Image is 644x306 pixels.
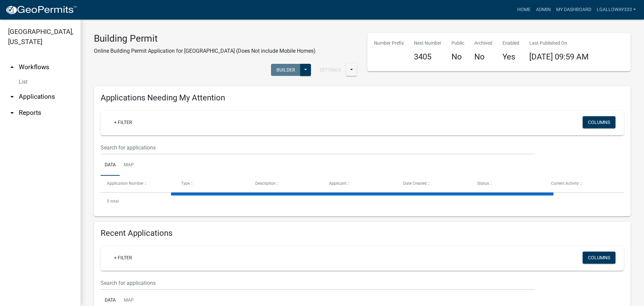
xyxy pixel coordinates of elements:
[94,33,316,44] h3: Building Permit
[323,176,397,192] datatable-header-cell: Applicant
[553,3,594,16] a: My Dashboard
[109,252,138,264] a: + Filter
[551,181,579,186] span: Current Activity
[101,141,535,155] input: Search for applications
[271,64,301,76] button: Builder
[502,52,519,62] h4: Yes
[594,3,639,16] a: lgalloway333
[314,64,346,76] button: Settings
[529,52,589,61] span: [DATE] 09:59 AM
[101,155,120,176] a: Data
[403,181,427,186] span: Date Created
[249,176,323,192] datatable-header-cell: Description
[477,181,489,186] span: Status
[109,116,138,128] a: + Filter
[515,3,533,16] a: Home
[175,176,249,192] datatable-header-cell: Type
[583,116,615,128] button: Columns
[8,93,16,101] i: arrow_drop_down
[329,181,346,186] span: Applicant
[414,52,441,62] h4: 3405
[101,93,624,103] h4: Applications Needing My Attention
[451,40,464,47] p: Public
[101,276,535,290] input: Search for applications
[529,40,589,47] p: Last Published On
[101,228,624,238] h4: Recent Applications
[414,40,441,47] p: Next Number
[101,193,624,210] div: 0 total
[545,176,619,192] datatable-header-cell: Current Activity
[451,52,464,62] h4: No
[120,155,138,176] a: Map
[502,40,519,47] p: Enabled
[374,40,404,47] p: Number Prefix
[107,181,144,186] span: Application Number
[255,181,276,186] span: Description
[583,252,615,264] button: Columns
[8,109,16,117] i: arrow_drop_down
[533,3,553,16] a: Admin
[471,176,545,192] datatable-header-cell: Status
[474,40,492,47] p: Archived
[101,176,175,192] datatable-header-cell: Application Number
[181,181,190,186] span: Type
[94,47,316,55] p: Online Building Permit Application for [GEOGRAPHIC_DATA] (Does Not include Mobile Homes)
[8,63,16,71] i: arrow_drop_up
[474,52,492,62] h4: No
[397,176,471,192] datatable-header-cell: Date Created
